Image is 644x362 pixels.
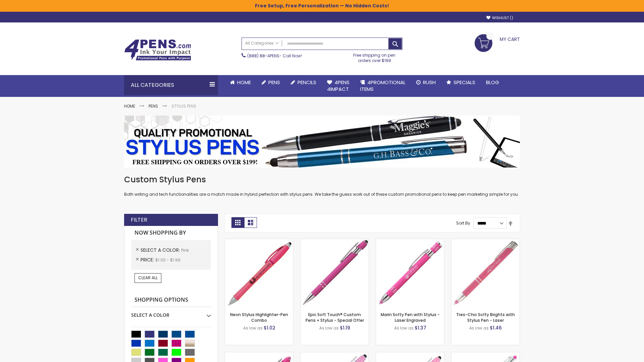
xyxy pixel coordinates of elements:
[411,75,441,90] a: Rush
[481,75,504,90] a: Blog
[230,312,288,323] a: Neon Stylus Highlighter-Pen Combo
[469,325,489,331] span: As low as
[268,79,280,86] span: Pens
[285,75,322,90] a: Pencils
[301,239,369,307] img: 4P-MS8B-Pink
[124,39,191,61] img: 4Pens Custom Pens and Promotional Products
[327,79,350,93] span: 4Pens 4impact
[451,239,520,307] img: Tres-Chic Softy Brights with Stylus Pen - Laser-Pink
[181,247,189,253] span: Pink
[124,174,520,197] div: Both writing and tech functionalities are a match made in hybrid perfection with stylus pens. We ...
[247,53,279,59] a: (888) 88-4PENS
[301,239,369,244] a: 4P-MS8B-Pink
[490,324,502,331] span: $1.46
[131,293,211,307] strong: Shopping Options
[415,324,426,331] span: $1.37
[322,75,355,97] a: 4Pens4impact
[225,75,256,90] a: Home
[376,352,444,358] a: Ellipse Stylus Pen - ColorJet-Pink
[124,174,520,185] h1: Custom Stylus Pens
[486,79,499,86] span: Blog
[355,75,411,97] a: 4PROMOTIONALITEMS
[381,312,440,323] a: Marin Softy Pen with Stylus - Laser Engraved
[242,38,282,49] a: All Categories
[131,307,211,318] div: Select A Color
[247,53,302,59] span: - Call Now!
[225,239,293,244] a: Neon Stylus Highlighter-Pen Combo-Pink
[245,41,279,46] span: All Categories
[225,352,293,358] a: Ellipse Softy Brights with Stylus Pen - Laser-Pink
[237,79,251,86] span: Home
[141,256,155,263] span: Price
[340,324,350,331] span: $1.19
[451,352,520,358] a: Tres-Chic Softy with Stylus Top Pen - ColorJet-Pink
[441,75,481,90] a: Specials
[451,239,520,244] a: Tres-Chic Softy Brights with Stylus Pen - Laser-Pink
[376,239,444,244] a: Marin Softy Pen with Stylus - Laser Engraved-Pink
[124,116,520,168] img: Stylus Pens
[456,220,470,226] label: Sort By
[306,312,364,323] a: Epic Soft Touch® Custom Pens + Stylus - Special Offer
[346,50,403,63] div: Free shipping on pen orders over $199
[155,257,180,263] span: $1.00 - $1.99
[298,79,316,86] span: Pencils
[456,312,515,323] a: Tres-Chic Softy Brights with Stylus Pen - Laser
[394,325,414,331] span: As low as
[131,226,211,240] strong: Now Shopping by
[171,103,196,109] strong: Stylus Pens
[256,75,285,90] a: Pens
[319,325,339,331] span: As low as
[138,275,158,281] span: Clear All
[360,79,406,93] span: 4PROMOTIONAL ITEMS
[376,239,444,307] img: Marin Softy Pen with Stylus - Laser Engraved-Pink
[453,79,475,86] span: Specials
[124,103,135,109] a: Home
[149,103,158,109] a: Pens
[124,75,218,95] div: All Categories
[264,324,275,331] span: $1.02
[131,216,147,224] strong: Filter
[231,217,244,228] strong: Grid
[225,239,293,307] img: Neon Stylus Highlighter-Pen Combo-Pink
[135,273,161,283] a: Clear All
[486,15,513,20] a: Wishlist
[301,352,369,358] a: Ellipse Stylus Pen - LaserMax-Pink
[141,247,181,253] span: Select A Color
[243,325,263,331] span: As low as
[423,79,436,86] span: Rush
